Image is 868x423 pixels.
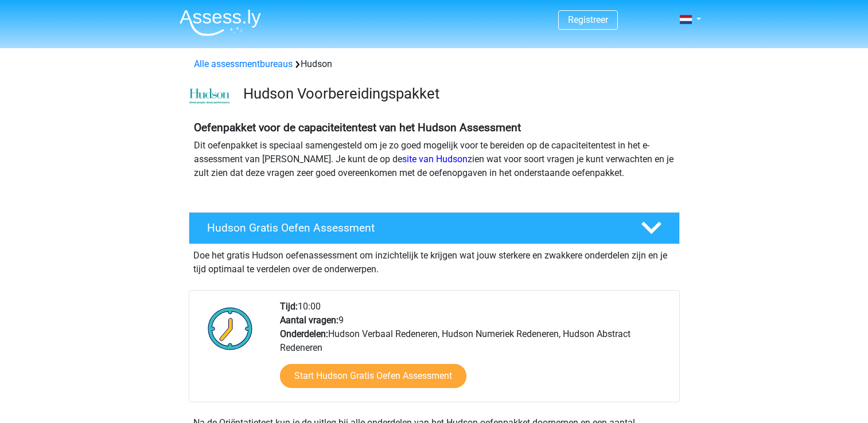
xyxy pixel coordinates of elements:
div: Hudson [189,57,679,71]
a: Alle assessmentbureaus [194,58,293,69]
b: Onderdelen: [280,328,328,339]
p: Dit oefenpakket is speciaal samengesteld om je zo goed mogelijk voor te bereiden op de capaciteit... [194,139,675,180]
a: site van Hudson [402,154,468,164]
div: 10:00 9 Hudson Verbaal Redeneren, Hudson Numeriek Redeneren, Hudson Abstract Redeneren [271,300,679,402]
a: Registreer [568,14,608,25]
b: Oefenpakket voor de capaciteitentest van het Hudson Assessment [194,121,521,134]
h3: Hudson Voorbereidingspakket [243,85,671,103]
a: Start Hudson Gratis Oefen Assessment [280,364,466,388]
h4: Hudson Gratis Oefen Assessment [207,221,622,234]
img: cefd0e47479f4eb8e8c001c0d358d5812e054fa8.png [189,88,230,104]
img: Klok [201,300,259,357]
b: Aantal vragen: [280,315,338,326]
a: Hudson Gratis Oefen Assessment [184,212,684,244]
img: Assessly [180,9,261,36]
div: Doe het gratis Hudson oefenassessment om inzichtelijk te krijgen wat jouw sterkere en zwakkere on... [189,244,680,276]
b: Tijd: [280,301,298,312]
